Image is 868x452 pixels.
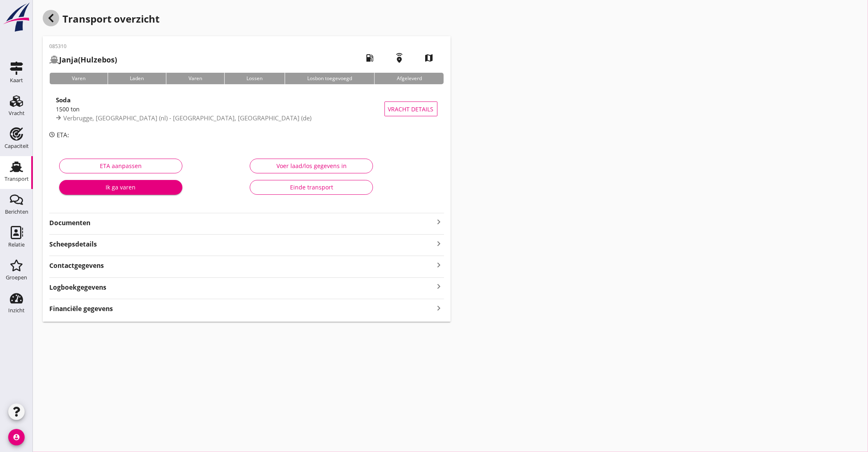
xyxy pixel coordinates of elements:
[108,73,166,84] div: Laden
[418,46,441,69] i: map
[374,73,444,84] div: Afgeleverd
[257,183,366,191] div: Einde transport
[49,283,106,292] strong: Logboekgegevens
[5,176,29,182] div: Transport
[49,304,113,314] strong: Financiële gegevens
[434,238,444,249] i: keyboard_arrow_right
[10,78,23,83] div: Kaart
[59,180,182,195] button: Ik ga varen
[8,429,25,445] i: account_circle
[63,114,311,122] span: Verbrugge, [GEOGRAPHIC_DATA] (nl) - [GEOGRAPHIC_DATA], [GEOGRAPHIC_DATA] (de)
[285,73,374,84] div: Losbon toegevoegd
[56,96,71,104] strong: Soda
[434,259,444,270] i: keyboard_arrow_right
[388,46,411,69] i: emergency_share
[66,183,176,191] div: Ik ga varen
[6,275,27,280] div: Groepen
[49,73,108,84] div: Varen
[388,105,434,113] span: Vracht details
[59,55,78,65] strong: Janja
[56,105,384,113] div: 1500 ton
[8,308,25,313] div: Inzicht
[66,161,175,170] div: ETA aanpassen
[43,10,451,36] h1: Transport overzicht
[49,91,444,127] a: Soda1500 tonVerbrugge, [GEOGRAPHIC_DATA] (nl) - [GEOGRAPHIC_DATA], [GEOGRAPHIC_DATA] (de)Vracht d...
[49,240,97,249] strong: Scheepsdetails
[57,131,69,139] span: ETA:
[49,54,117,65] h2: (Hulzebos)
[166,73,224,84] div: Varen
[250,159,373,173] button: Voer laad/los gegevens in
[2,2,31,32] img: logo-small.a267ee39.svg
[434,281,444,292] i: keyboard_arrow_right
[434,302,444,314] i: keyboard_arrow_right
[59,159,182,173] button: ETA aanpassen
[9,111,25,116] div: Vracht
[49,43,117,50] p: 085310
[49,218,434,228] strong: Documenten
[359,46,382,69] i: local_gas_station
[384,101,437,116] button: Vracht details
[224,73,285,84] div: Lossen
[49,261,104,270] strong: Contactgegevens
[250,180,373,195] button: Einde transport
[8,242,25,247] div: Relatie
[434,217,444,227] i: keyboard_arrow_right
[5,209,28,214] div: Berichten
[5,143,29,149] div: Capaciteit
[257,161,366,170] div: Voer laad/los gegevens in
